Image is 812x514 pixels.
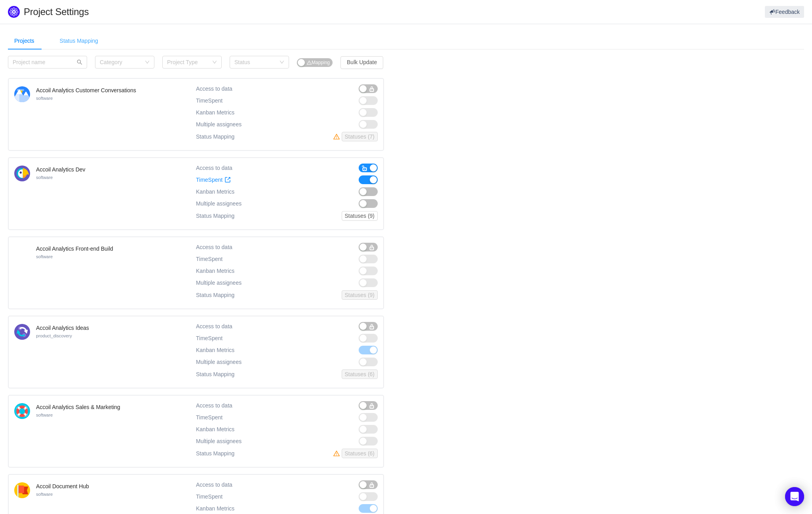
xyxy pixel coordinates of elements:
h4: Accoil Analytics Sales & Marketing [36,403,120,411]
div: Status [234,58,276,66]
span: Multiple assignees [196,280,242,286]
i: icon: warning [333,133,342,140]
div: Status Mapping [53,32,105,50]
span: TimeSpent [196,493,222,500]
span: TimeSpent [196,335,222,342]
div: Status Mapping [196,290,234,300]
span: Multiple assignees [196,359,242,366]
div: Access to data [196,322,232,331]
div: Status Mapping [196,211,234,221]
div: Access to data [196,243,232,251]
button: Statuses (9) [342,211,378,221]
span: Multiple assignees [196,200,242,207]
div: Access to data [196,401,232,410]
small: software [36,492,53,497]
small: software [36,413,53,417]
i: icon: warning [333,450,342,457]
span: Kanban Metrics [196,347,234,353]
span: Kanban Metrics [196,268,234,274]
h4: Accoil Analytics Front-end Build [36,245,113,253]
h4: Accoil Analytics Dev [36,166,85,173]
div: Projects [8,32,41,50]
i: icon: down [280,60,284,65]
span: Kanban Metrics [196,426,234,432]
img: 10424 [14,403,30,419]
div: Open Intercom Messenger [785,487,804,506]
input: Project name [8,56,87,69]
span: Multiple assignees [196,438,242,445]
h4: Accoil Document Hub [36,482,89,490]
div: Access to data [196,84,232,93]
span: Mapping [307,60,330,65]
img: 10565 [14,245,30,261]
div: Status Mapping [196,449,234,458]
span: Multiple assignees [196,121,242,128]
div: Status Mapping [196,369,234,379]
div: Project Type [167,58,208,66]
img: 10417 [14,482,30,498]
img: 10418 [14,324,30,340]
i: icon: search [77,59,82,65]
button: Feedback [765,6,804,18]
i: icon: down [145,60,150,65]
h1: Project Settings [24,6,485,18]
div: Status Mapping [196,132,234,141]
div: Access to data [196,480,232,489]
span: TimeSpent [196,97,222,104]
button: Bulk Update [340,56,383,69]
small: product_discovery [36,333,72,338]
img: Quantify [8,6,20,18]
h4: Accoil Analytics Ideas [36,324,89,332]
h4: Accoil Analytics Customer Conversations [36,86,136,94]
span: TimeSpent [196,177,222,183]
span: Kanban Metrics [196,109,234,116]
i: icon: down [212,60,217,65]
span: Kanban Metrics [196,505,234,512]
span: Kanban Metrics [196,188,234,195]
small: software [36,96,53,101]
img: 10413 [14,86,30,102]
img: 10401 [14,166,30,181]
span: TimeSpent [196,256,222,263]
div: Access to data [196,164,232,172]
a: TimeSpent [196,177,231,183]
small: software [36,254,53,259]
i: icon: warning [307,60,312,65]
span: TimeSpent [196,414,222,421]
small: software [36,175,53,180]
div: Category [100,58,141,66]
